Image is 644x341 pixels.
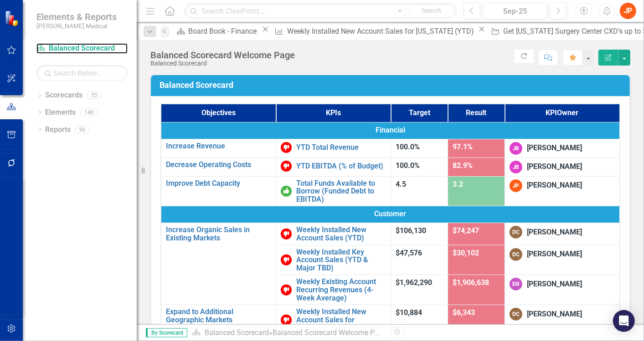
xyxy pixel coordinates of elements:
[527,162,582,172] div: [PERSON_NAME]
[620,3,636,19] button: JP
[453,226,479,235] span: $74,247
[36,22,117,30] small: [PERSON_NAME] Medical
[271,25,476,37] a: Weekly Installed New Account Sales for [US_STATE] (YTD)
[396,161,420,170] span: 100.0%
[510,278,522,290] div: DR
[510,226,522,239] div: DC
[505,223,620,245] td: Double-Click to Edit
[296,248,386,272] a: Weekly Installed Key Account Sales (YTD & Major TBD)
[150,60,295,67] div: Balanced Scorecard
[166,161,271,169] a: Decrease Operating Costs
[296,143,386,152] a: YTD Total Revenue
[409,5,454,17] button: Search
[161,139,276,158] td: Double-Click to Edit Right Click for Context Menu
[276,245,391,275] td: Double-Click to Edit Right Click for Context Menu
[75,126,90,133] div: 96
[166,226,271,242] a: Increase Organic Sales in Existing Markets
[281,161,292,172] img: Below Target
[296,278,386,302] a: Weekly Existing Account Recurring Revenues (4-Week Average)
[185,3,457,19] input: Search ClearPoint...
[281,254,292,265] img: Below Target
[296,179,386,204] a: Total Funds Available to Borrow (Funded Debt to EBITDA)
[453,308,475,317] span: $6,343
[161,206,620,223] td: Double-Click to Edit
[281,229,292,239] img: Below Target
[296,226,386,242] a: Weekly Installed New Account Sales (YTD)
[527,249,582,260] div: [PERSON_NAME]
[36,43,128,54] a: Balanced Scorecard
[396,278,432,287] span: $1,962,290
[166,308,271,324] a: Expand to Additional Geographic Markets
[174,25,260,37] a: Board Book - Finance
[276,223,391,245] td: Double-Click to Edit Right Click for Context Menu
[276,176,391,206] td: Double-Click to Edit Right Click for Context Menu
[45,90,82,101] a: Scorecards
[189,25,260,37] div: Board Book - Finance
[276,158,391,176] td: Double-Click to Edit Right Click for Context Menu
[396,249,422,257] span: $47,576
[166,209,615,219] span: Customer
[166,142,271,150] a: Increase Revenue
[192,328,384,338] div: »
[205,328,269,337] a: Balanced Scorecard
[150,50,295,60] div: Balanced Scorecard Welcome Page
[166,125,615,136] span: Financial
[281,142,292,153] img: Below Target
[527,279,582,290] div: [PERSON_NAME]
[396,308,422,317] span: $10,884
[296,308,386,332] a: Weekly Installed New Account Sales for [US_STATE] (YTD)
[505,305,620,335] td: Double-Click to Edit
[505,139,620,158] td: Double-Click to Edit
[36,11,117,22] span: Elements & Reports
[276,139,391,158] td: Double-Click to Edit Right Click for Context Menu
[296,162,386,170] a: YTD EBITDA (% of Budget)
[422,7,441,14] span: Search
[273,328,386,337] div: Balanced Scorecard Welcome Page
[527,180,582,191] div: [PERSON_NAME]
[36,65,128,81] input: Search Below...
[161,122,620,139] td: Double-Click to Edit
[396,226,426,235] span: $106,130
[613,310,635,332] div: Open Intercom Messenger
[276,305,391,335] td: Double-Click to Edit Right Click for Context Menu
[505,275,620,305] td: Double-Click to Edit
[146,328,187,337] span: By Scorecard
[505,245,620,275] td: Double-Click to Edit
[505,158,620,176] td: Double-Click to Edit
[510,161,522,173] div: JB
[396,180,406,188] span: 4.5
[396,143,420,151] span: 100.0%
[87,92,102,99] div: 55
[486,6,544,17] div: Sep-25
[453,161,473,170] span: 82.9%
[166,179,271,188] a: Improve Debt Capacity
[510,248,522,261] div: DC
[527,227,582,238] div: [PERSON_NAME]
[453,143,473,151] span: 97.1%
[510,179,522,192] div: JP
[281,186,292,197] img: On or Above Target
[281,285,292,295] img: Below Target
[527,143,582,153] div: [PERSON_NAME]
[527,309,582,320] div: [PERSON_NAME]
[287,25,476,37] div: Weekly Installed New Account Sales for [US_STATE] (YTD)
[45,125,71,135] a: Reports
[80,109,98,117] div: 140
[453,278,489,287] span: $1,906,638
[276,275,391,305] td: Double-Click to Edit Right Click for Context Menu
[161,176,276,206] td: Double-Click to Edit Right Click for Context Menu
[45,107,76,118] a: Elements
[453,249,479,257] span: $30,102
[505,176,620,206] td: Double-Click to Edit
[161,158,276,176] td: Double-Click to Edit Right Click for Context Menu
[453,180,463,188] span: 3.2
[281,315,292,326] img: Below Target
[161,223,276,305] td: Double-Click to Edit Right Click for Context Menu
[510,308,522,321] div: DC
[160,81,624,90] h3: Balanced Scorecard
[5,10,21,26] img: ClearPoint Strategy
[483,3,547,19] button: Sep-25
[510,142,522,155] div: JB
